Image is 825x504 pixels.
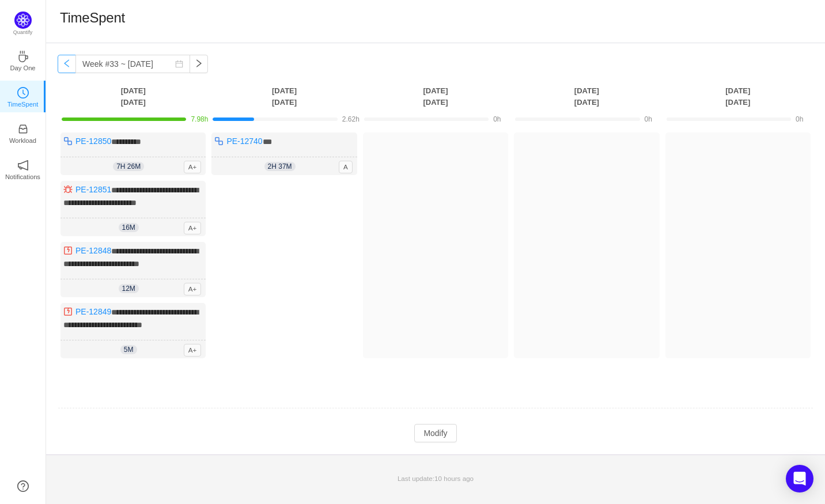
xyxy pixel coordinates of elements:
span: A+ [184,344,202,357]
i: icon: clock-circle [17,87,29,98]
span: 7h 26m [113,162,144,171]
th: [DATE] [DATE] [511,85,662,108]
a: PE-12849 [75,307,111,316]
th: [DATE] [DATE] [209,85,359,108]
img: 10316 [63,137,73,146]
th: [DATE] [DATE] [58,85,209,108]
button: icon: left [58,55,76,73]
img: 10303 [63,185,73,194]
input: Select a week [75,55,190,73]
i: icon: coffee [17,51,29,62]
a: icon: coffeeDay One [17,54,29,66]
a: PE-12850 [75,137,111,146]
i: icon: calendar [175,60,183,68]
p: Quantify [13,29,33,37]
p: TimeSpent [7,99,39,109]
span: 2.62h [342,115,359,123]
span: 10 hours ago [434,475,474,482]
a: PE-12851 [75,185,111,194]
span: 0h [645,115,652,123]
span: 16m [119,223,139,232]
th: [DATE] [DATE] [663,85,813,108]
span: 2h 37m [264,162,296,171]
a: icon: notificationNotifications [17,163,29,175]
span: 5m [120,345,137,354]
img: 10316 [214,137,224,146]
span: 0h [796,115,803,123]
i: icon: inbox [17,123,29,135]
img: 10304 [63,246,73,255]
p: Notifications [5,172,40,182]
a: icon: inboxWorkload [17,127,29,138]
span: A+ [184,161,202,173]
span: A+ [184,222,202,234]
i: icon: notification [17,160,29,171]
span: A+ [184,283,202,295]
p: Workload [9,135,36,146]
h1: TimeSpent [60,9,125,26]
a: PE-12740 [226,137,262,146]
a: PE-12848 [75,246,111,255]
button: Modify [414,424,456,442]
span: A [339,161,353,173]
img: 10304 [63,307,73,316]
button: icon: right [190,55,208,73]
span: 12m [119,284,139,293]
span: 7.98h [191,115,208,123]
span: Last update: [398,475,474,482]
a: icon: question-circle [17,480,29,492]
a: icon: clock-circleTimeSpent [17,90,29,102]
th: [DATE] [DATE] [360,85,511,108]
img: Quantify [14,12,32,29]
div: Open Intercom Messenger [786,465,813,492]
span: 0h [493,115,501,123]
p: Day One [10,63,35,73]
